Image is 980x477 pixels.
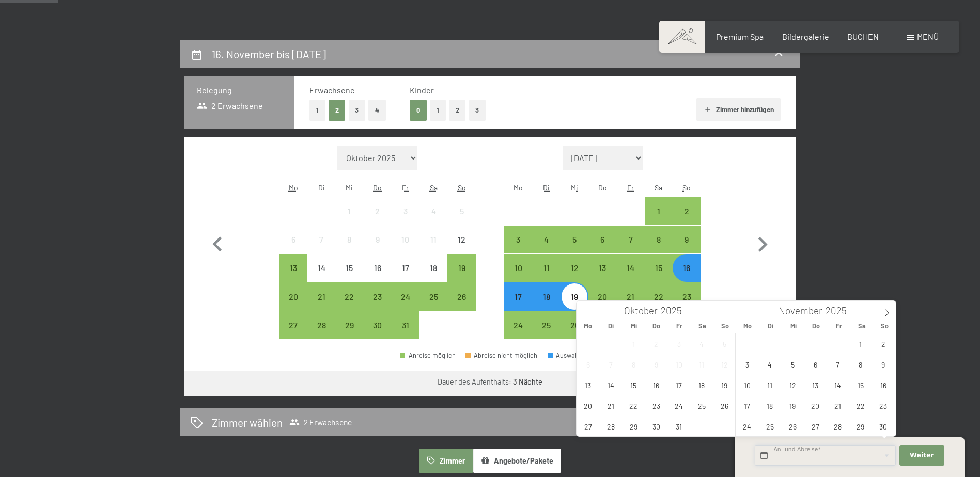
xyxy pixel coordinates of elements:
div: Anreise möglich [307,282,335,310]
div: Mon Nov 10 2025 [504,254,532,282]
span: Oktober 14, 2025 [601,375,621,395]
span: November 15, 2025 [850,375,870,395]
input: Year [822,305,857,316]
div: Sun Oct 19 2025 [447,254,475,282]
span: November 12, 2025 [783,375,803,395]
a: Premium Spa [716,31,764,41]
span: Oktober 22, 2025 [624,395,644,416]
abbr: Montag [514,183,523,192]
div: Mon Oct 06 2025 [279,226,307,253]
div: Thu Oct 30 2025 [364,311,392,339]
span: Oktober 20, 2025 [578,395,598,416]
div: Fri Oct 24 2025 [392,282,419,310]
span: Kinder [410,85,434,95]
span: Erwachsene [309,85,355,95]
div: 6 [589,235,615,261]
span: November 10, 2025 [737,375,757,395]
div: 7 [308,235,334,261]
div: Sun Nov 02 2025 [673,197,701,225]
div: 12 [562,264,587,290]
span: Oktober 15, 2025 [624,375,644,395]
div: Anreise möglich [673,197,701,225]
div: Sat Oct 11 2025 [419,226,447,253]
span: November 7, 2025 [828,354,848,374]
div: Anreise möglich [616,282,644,310]
abbr: Montag [289,183,298,192]
div: Anreise nicht möglich [419,197,447,225]
span: Oktober 8, 2025 [624,354,644,374]
div: 4 [421,207,446,233]
div: 10 [393,235,418,261]
span: November 14, 2025 [828,375,848,395]
div: Tue Oct 07 2025 [307,226,335,253]
span: November 21, 2025 [828,395,848,416]
div: 22 [646,293,672,319]
div: 11 [534,264,559,290]
div: Anreise möglich [419,282,447,310]
div: Anreise nicht möglich [419,254,447,282]
span: Oktober 16, 2025 [646,375,666,395]
div: 14 [308,264,334,290]
div: 15 [336,264,362,290]
div: Sat Oct 04 2025 [419,197,447,225]
div: Tue Nov 18 2025 [533,282,561,310]
div: 9 [365,235,391,261]
div: Anreise möglich [645,254,673,282]
div: Thu Nov 20 2025 [588,282,616,310]
div: Anreise nicht möglich [307,226,335,253]
span: November [779,306,822,316]
div: Anreise möglich [447,282,475,310]
button: 0 [410,100,427,121]
span: 2 Erwachsene [197,100,263,112]
div: Wed Oct 01 2025 [335,197,363,225]
div: 14 [617,264,643,290]
div: Anreise nicht möglich [364,254,392,282]
div: Tue Oct 28 2025 [307,311,335,339]
div: 21 [308,293,334,319]
button: Vorheriger Monat [203,146,232,340]
div: Anreise nicht möglich [335,197,363,225]
div: Anreise möglich [645,282,673,310]
div: Mon Nov 03 2025 [504,226,532,253]
div: Anreise nicht möglich [364,226,392,253]
span: Oktober 21, 2025 [601,395,621,416]
div: 26 [562,321,587,347]
div: Anreise nicht möglich [335,226,363,253]
div: Tue Oct 21 2025 [307,282,335,310]
div: 17 [393,264,418,290]
div: Tue Nov 11 2025 [533,254,561,282]
button: 4 [368,100,386,121]
div: Anreise möglich [364,282,392,310]
div: 24 [393,293,418,319]
div: Mon Oct 20 2025 [279,282,307,310]
div: Anreise nicht möglich [279,226,307,253]
span: Oktober 26, 2025 [714,395,735,416]
span: Do [805,323,828,329]
div: Anreise möglich [673,254,701,282]
div: Anreise möglich [533,311,561,339]
span: Oktober 2, 2025 [646,333,666,354]
a: Bildergalerie [782,31,829,41]
button: 3 [469,100,486,121]
div: Anreise nicht möglich [307,254,335,282]
div: 13 [281,264,306,290]
span: Mo [577,323,599,329]
div: 28 [308,321,334,347]
abbr: Freitag [402,183,409,192]
button: Angebote/Pakete [473,449,561,472]
div: Tue Nov 25 2025 [533,311,561,339]
span: Oktober 19, 2025 [714,375,735,395]
abbr: Mittwoch [571,183,578,192]
div: Anreise möglich [588,282,616,310]
span: Oktober 17, 2025 [669,375,689,395]
div: Anreise möglich [561,226,588,253]
span: So [713,323,736,329]
span: November 13, 2025 [805,375,826,395]
span: Oktober 4, 2025 [692,333,712,354]
span: Oktober 5, 2025 [714,333,735,354]
span: Weiter [910,451,934,460]
div: Wed Oct 29 2025 [335,311,363,339]
span: So [873,323,896,329]
span: Fr [668,323,691,329]
span: Oktober 12, 2025 [714,354,735,374]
